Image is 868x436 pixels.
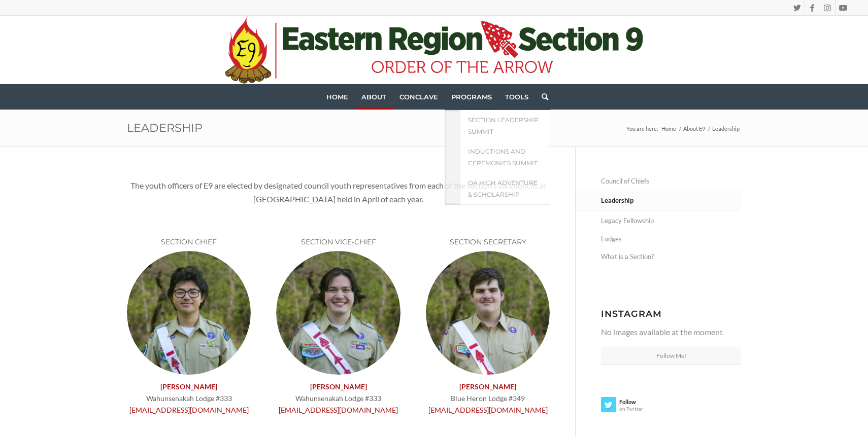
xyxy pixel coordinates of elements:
span: About E9 [683,125,705,132]
a: Leadership [127,121,203,135]
p: Wahunsenakah Lodge #333 [276,381,400,416]
a: About [355,84,393,110]
a: Inductions and Ceremonies Summit [460,141,550,173]
span: Tools [505,93,528,101]
h6: SECTION SECRETARY [426,238,550,246]
span: Inductions and Ceremonies Summit [468,148,538,167]
strong: [PERSON_NAME] [459,382,516,391]
span: Conclave [399,93,438,101]
a: [EMAIL_ADDRESS][DOMAIN_NAME] [428,406,548,414]
a: Home [320,84,355,110]
a: OA High Adventure & Scholarship [460,173,550,205]
p: No images available at the moment [601,325,741,339]
a: Council of Chiefs [601,172,741,190]
span: You are here: [626,125,658,132]
a: Follow Me! [601,347,741,365]
img: Untitled (7) [127,251,251,375]
span: on Twitter [601,405,671,411]
a: Leadership [601,191,741,210]
p: Wahunsenakah Lodge #333 [127,381,251,416]
a: [EMAIL_ADDRESS][DOMAIN_NAME] [279,406,398,414]
span: Home [326,93,348,101]
a: What is a Section? [601,248,741,266]
span: Programs [451,93,492,101]
span: About [361,93,386,101]
a: Section Leadership Summit [460,110,550,141]
strong: [PERSON_NAME] [160,382,217,391]
a: Tools [498,84,535,110]
img: Untitled (9) [426,251,550,375]
a: Legacy Fellowship [601,212,741,230]
span: Home [661,125,676,132]
a: Home [660,125,678,132]
a: [EMAIL_ADDRESS][DOMAIN_NAME] [129,406,249,414]
a: Programs [445,84,498,110]
span: / [707,125,711,132]
h6: SECTION VICE-CHIEF [276,238,400,246]
span: OA High Adventure & Scholarship [468,179,538,198]
span: / [678,125,682,132]
img: Untitled (8) [276,251,400,375]
p: Blue Heron Lodge #349 [426,381,550,416]
a: About E9 [682,125,707,132]
p: The youth officers of E9 are elected by designated council youth representatives from each of the... [127,179,550,206]
span: Section Leadership Summit [468,116,539,135]
span: Leadership [711,125,741,132]
a: Search [535,84,548,110]
h3: Instagram [601,309,741,318]
a: Lodges [601,230,741,248]
strong: [PERSON_NAME] [310,382,367,391]
strong: Follow [601,397,671,405]
a: Conclave [393,84,445,110]
a: Followon Twitter [601,397,671,417]
h6: SECTION CHIEF [127,238,251,246]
